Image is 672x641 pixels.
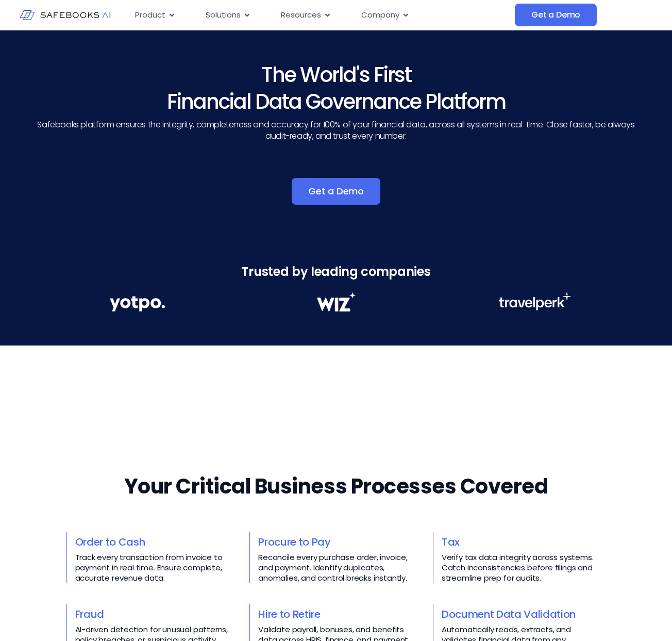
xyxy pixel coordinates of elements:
img: Financial Data Governance 3 [498,292,571,310]
span: Company [361,9,399,21]
span: Resources [281,9,321,21]
a: Get a Demo [515,4,597,26]
span: Get a Demo [308,186,364,196]
a: Hire to Retire [258,607,321,621]
div: Menu Toggle [127,5,515,25]
span: Solutions [206,9,241,21]
h2: Your Critical Business Processes Covered​​ [124,472,548,501]
a: Order to Cash [75,535,145,549]
a: Tax [442,535,460,549]
img: Financial Data Governance 2 [312,292,360,311]
p: Safebooks platform ensures the integrity, completeness and accuracy for 100% of your financial da... [31,119,641,142]
span: Product [135,9,165,21]
span: Get a Demo [531,10,580,20]
a: Fraud [75,607,104,621]
nav: Menu [127,5,515,25]
p: Reconcile every purchase order, invoice, and payment. Identify duplicates, anomalies, and control... [258,552,423,583]
p: Verify tax data integrity across systems. Catch inconsistencies before filings and streamline pre... [442,552,606,583]
p: Track every transaction from invoice to payment in real time. Ensure complete, accurate revenue d... [75,552,240,583]
a: Get a Demo [292,178,380,205]
a: Document Data Validation [442,607,576,621]
a: Procure to Pay [258,535,331,549]
h3: The World's First Financial Data Governance Platform [31,61,641,115]
img: Financial Data Governance 1 [110,292,165,315]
